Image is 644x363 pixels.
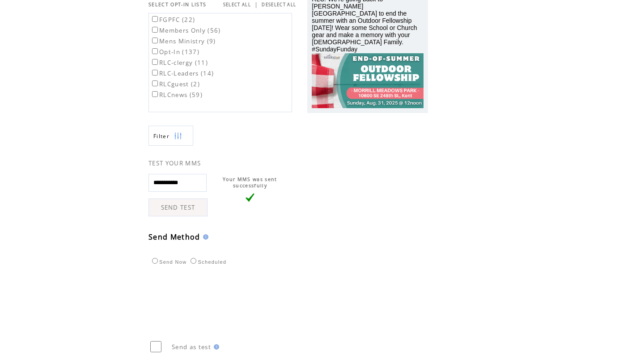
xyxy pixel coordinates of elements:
[211,344,219,350] img: help.gif
[188,259,226,265] label: Scheduled
[150,69,214,77] label: RLC-Leaders (14)
[152,91,158,97] input: RLCnews (59)
[172,343,211,351] span: Send as test
[148,126,193,146] a: Filter
[191,258,196,264] input: Scheduled
[148,1,206,8] span: SELECT OPT-IN LISTS
[150,16,195,24] label: FGPFC (22)
[148,198,208,216] a: SEND TEST
[153,132,169,140] span: Show filters
[262,2,296,8] a: DESELECT ALL
[223,2,251,8] a: SELECT ALL
[223,176,277,189] span: Your MMS was sent successfully
[150,48,199,56] label: Opt-In (137)
[148,232,200,242] span: Send Method
[200,234,208,240] img: help.gif
[152,38,158,43] input: Mens Ministry (9)
[150,37,216,45] label: Mens Ministry (9)
[150,80,200,88] label: RLCguest (2)
[150,91,203,99] label: RLCnews (59)
[174,126,182,146] img: filters.png
[152,16,158,22] input: FGPFC (22)
[150,259,186,265] label: Send Now
[152,258,158,264] input: Send Now
[246,193,254,202] img: vLarge.png
[152,59,158,65] input: RLC-clergy (11)
[148,159,201,167] span: TEST YOUR MMS
[150,26,221,34] label: Members Only (56)
[152,70,158,76] input: RLC-Leaders (14)
[152,27,158,33] input: Members Only (56)
[152,48,158,54] input: Opt-In (137)
[254,0,258,8] span: |
[152,80,158,86] input: RLCguest (2)
[150,59,208,67] label: RLC-clergy (11)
